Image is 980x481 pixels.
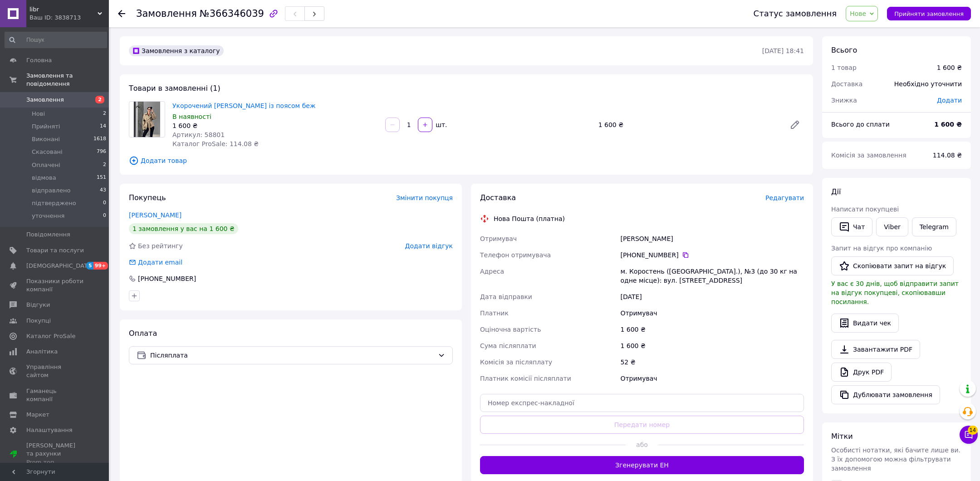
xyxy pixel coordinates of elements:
[26,363,84,379] span: Управління сайтом
[480,251,551,259] span: Телефон отримувача
[26,231,70,239] span: Повідомлення
[26,348,58,356] span: Аналітика
[831,314,899,333] button: Видати чек
[754,9,837,18] div: Статус замовлення
[118,9,125,18] div: Повернутися назад
[128,258,183,267] div: Додати email
[26,262,93,270] span: [DEMOGRAPHIC_DATA]
[831,385,940,404] button: Дублювати замовлення
[831,97,857,104] span: Знижка
[889,74,967,94] div: Необхідно уточнити
[831,363,892,382] a: Друк PDF
[480,268,504,275] span: Адреса
[26,387,84,403] span: Гаманець компанії
[620,250,804,260] div: [PHONE_NUMBER]
[933,152,962,159] span: 114.08 ₴
[26,458,84,466] div: Prom топ
[934,121,962,128] b: 1 600 ₴
[480,358,552,366] span: Комісія за післяплату
[480,375,571,382] span: Платник комісії післяплати
[968,426,978,435] span: 14
[831,340,920,359] a: Завантажити PDF
[831,187,841,196] span: Дії
[86,262,93,270] span: 5
[26,426,73,434] span: Налаштування
[93,262,108,270] span: 99+
[618,289,806,305] div: [DATE]
[26,411,49,419] span: Маркет
[172,140,259,147] span: Каталог ProSale: 114.08 ₴
[618,370,806,387] div: Отримувач
[150,350,434,360] span: Післяплата
[480,394,804,412] input: Номер експрес-накладної
[172,113,211,120] span: В наявності
[831,432,853,441] span: Мітки
[172,102,316,109] a: Укорочений [PERSON_NAME] із поясом беж
[912,217,956,236] a: Telegram
[396,194,453,201] span: Змінити покупця
[618,231,806,247] div: [PERSON_NAME]
[29,5,98,14] span: libr
[765,194,804,201] span: Редагувати
[32,123,60,131] span: Прийняті
[26,72,109,88] span: Замовлення та повідомлення
[26,56,52,64] span: Головна
[480,193,516,202] span: Доставка
[937,97,962,104] span: Додати
[831,121,890,128] span: Всього до сплати
[172,121,378,130] div: 1 600 ₴
[887,7,971,20] button: Прийняти замовлення
[137,258,183,267] div: Додати email
[129,193,166,202] span: Покупець
[129,211,181,219] a: [PERSON_NAME]
[32,148,63,156] span: Скасовані
[831,256,954,275] button: Скопіювати запит на відгук
[32,110,45,118] span: Нові
[480,456,804,474] button: Згенерувати ЕН
[26,301,50,309] span: Відгуки
[491,214,567,223] div: Нова Пошта (платна)
[103,199,106,207] span: 0
[32,174,56,182] span: відмова
[26,442,84,466] span: [PERSON_NAME] та рахунки
[831,280,959,305] span: У вас є 30 днів, щоб відправити запит на відгук покупцеві, скопіювавши посилання.
[26,277,84,294] span: Показники роботи компанії
[618,305,806,321] div: Отримувач
[26,317,51,325] span: Покупці
[26,332,75,340] span: Каталог ProSale
[29,14,109,22] div: Ваш ID: 3838713
[480,293,532,300] span: Дата відправки
[762,47,804,54] time: [DATE] 18:41
[831,152,906,159] span: Комісія за замовлення
[618,354,806,370] div: 52 ₴
[97,148,106,156] span: 796
[894,10,964,17] span: Прийняти замовлення
[480,235,517,242] span: Отримувач
[32,199,76,207] span: підтверджено
[831,80,862,88] span: Доставка
[136,8,197,19] span: Замовлення
[129,156,804,166] span: Додати товар
[831,245,932,252] span: Запит на відгук про компанію
[100,187,106,195] span: 43
[831,64,857,71] span: 1 товар
[200,8,264,19] span: №366346039
[626,440,658,449] span: або
[618,321,806,338] div: 1 600 ₴
[960,426,978,444] button: Чат з покупцем14
[103,212,106,220] span: 0
[831,447,960,472] span: Особисті нотатки, які бачите лише ви. З їх допомогою можна фільтрувати замовлення
[618,263,806,289] div: м. Коростень ([GEOGRAPHIC_DATA].), №3 (до 30 кг на одне місце): вул. [STREET_ADDRESS]
[129,84,220,93] span: Товари в замовленні (1)
[134,102,161,137] img: Укорочений Тренч оверсайз із поясом беж
[93,135,106,143] span: 1618
[480,326,541,333] span: Оціночна вартість
[405,242,453,250] span: Додати відгук
[595,118,782,131] div: 1 600 ₴
[26,96,64,104] span: Замовлення
[129,45,224,56] div: Замовлення з каталогу
[129,329,157,338] span: Оплата
[831,206,899,213] span: Написати покупцеві
[831,46,857,54] span: Всього
[831,217,872,236] button: Чат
